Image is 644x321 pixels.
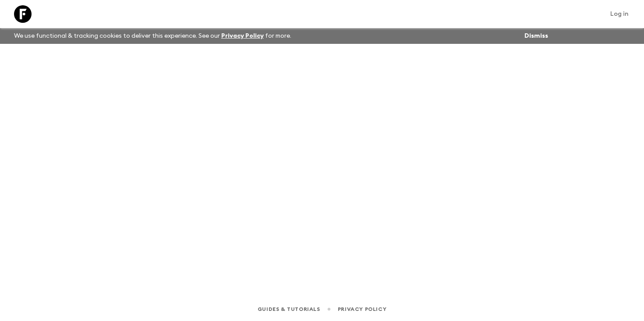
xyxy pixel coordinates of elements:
a: Guides & Tutorials [258,304,320,314]
a: Privacy Policy [338,304,386,314]
p: We use functional & tracking cookies to deliver this experience. See our for more. [11,28,295,44]
a: Privacy Policy [221,33,264,39]
button: Dismiss [522,30,550,42]
a: Log in [605,8,633,20]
